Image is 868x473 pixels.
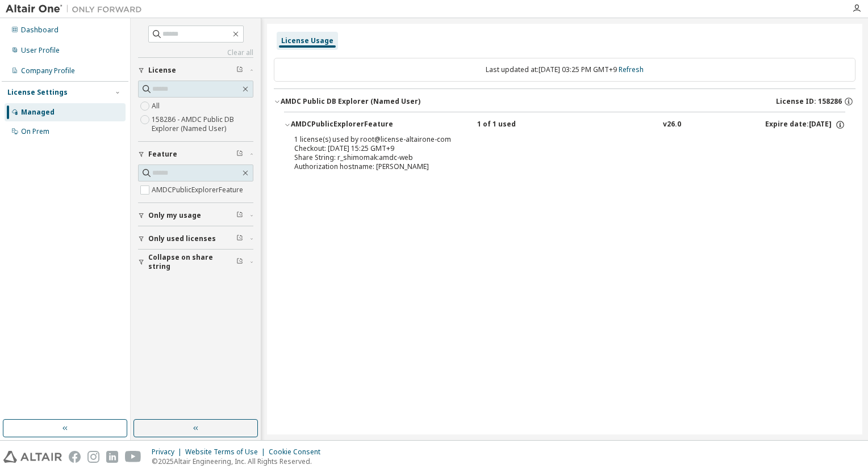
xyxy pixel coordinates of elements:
[236,211,243,220] span: Clear filter
[138,142,253,167] button: Feature
[138,203,253,228] button: Only my usage
[138,58,253,83] button: License
[236,150,243,159] span: Clear filter
[3,451,62,463] img: altair_logo.svg
[281,36,333,45] div: License Usage
[69,451,81,463] img: facebook.svg
[236,257,243,267] span: Clear filter
[477,120,579,130] div: 1 of 1 used
[294,153,808,162] div: Share String: r_shimomak:amdc-web
[765,120,845,130] div: Expire date: [DATE]
[152,99,162,113] label: All
[294,162,808,171] div: Authorization hostname: [PERSON_NAME]
[21,26,59,35] div: Dashboard
[152,183,245,197] label: AMDCPublicExplorerFeature
[138,48,253,57] a: Clear all
[294,135,808,144] div: 1 license(s) used by root@license-altairone-com
[776,97,842,106] span: License ID: 158286
[87,451,99,463] img: instagram.svg
[185,447,269,457] div: Website Terms of Use
[152,113,253,136] label: 158286 - AMDC Public DB Explorer (Named User)
[138,250,253,274] button: Collapse on share string
[269,447,327,457] div: Cookie Consent
[284,112,845,137] button: AMDCPublicExplorerFeature1 of 1 usedv26.0Expire date:[DATE]
[148,211,201,220] span: Only my usage
[7,88,68,97] div: License Settings
[21,108,55,117] div: Managed
[106,451,118,463] img: linkedin.svg
[21,66,75,75] div: Company Profile
[291,120,393,130] div: AMDCPublicExplorerFeature
[274,58,856,82] div: Last updated at: [DATE] 03:25 PM GMT+9
[138,226,253,251] button: Only used licenses
[21,46,60,55] div: User Profile
[148,150,177,159] span: Feature
[152,447,185,457] div: Privacy
[236,66,243,75] span: Clear filter
[281,97,420,106] div: AMDC Public DB Explorer (Named User)
[148,66,176,75] span: License
[294,144,808,153] div: Checkout: [DATE] 15:25 GMT+9
[663,120,681,130] div: v26.0
[148,253,236,271] span: Collapse on share string
[148,234,216,243] span: Only used licenses
[236,234,243,243] span: Clear filter
[274,89,856,114] button: AMDC Public DB Explorer (Named User)License ID: 158286
[619,65,644,74] a: Refresh
[152,457,327,466] p: © 2025 Altair Engineering, Inc. All Rights Reserved.
[125,451,141,463] img: youtube.svg
[6,3,148,15] img: Altair One
[21,127,49,136] div: On Prem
